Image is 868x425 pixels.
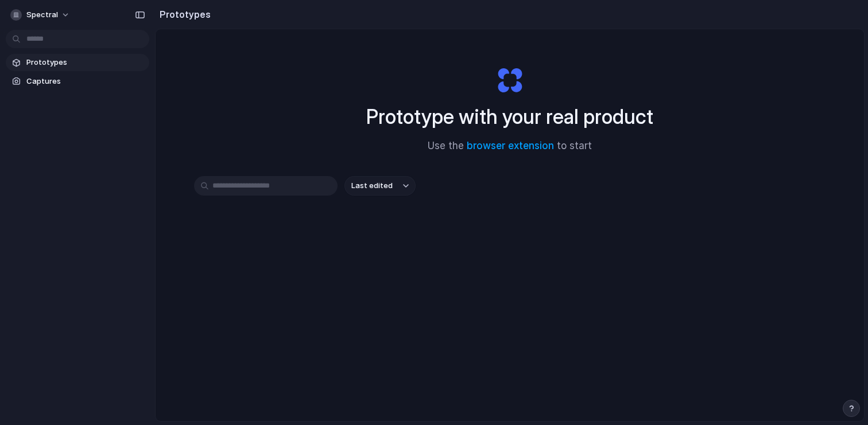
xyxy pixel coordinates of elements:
[6,73,149,90] a: Captures
[26,9,58,21] span: Spectral
[344,176,416,196] button: Last edited
[26,57,145,68] span: Prototypes
[6,6,76,24] button: Spectral
[155,7,211,21] h2: Prototypes
[26,76,145,87] span: Captures
[351,180,393,192] span: Last edited
[428,139,592,154] span: Use the to start
[467,140,554,151] a: browser extension
[366,102,653,132] h1: Prototype with your real product
[6,54,149,71] a: Prototypes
